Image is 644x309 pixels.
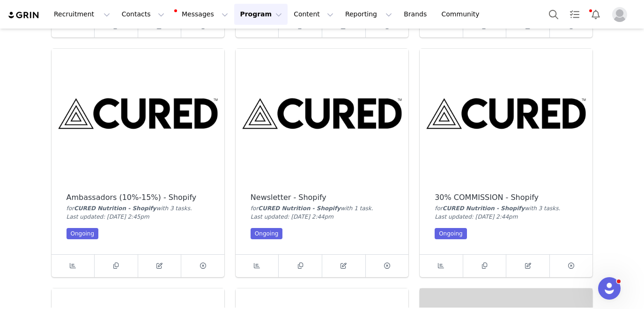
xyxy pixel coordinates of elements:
[7,11,40,20] img: grin logo
[170,4,234,25] button: Messages
[74,205,156,212] span: CURED Nutrition - Shopify
[607,7,637,22] button: Profile
[251,193,393,202] div: Newsletter - Shopify
[598,277,621,300] iframe: Intercom live chat
[443,205,525,212] span: CURED Nutrition - Shopify
[234,4,288,25] button: Program
[564,4,585,25] a: Tasks
[251,204,393,213] div: for with 1 task .
[187,205,190,212] span: s
[435,204,577,213] div: for with 3 task .
[116,4,170,25] button: Contacts
[251,228,283,239] div: Ongoing
[258,205,341,212] span: CURED Nutrition - Shopify
[67,204,209,213] div: for with 3 task .
[48,4,116,25] button: Recruitment
[435,228,467,239] div: Ongoing
[236,49,408,178] img: Newsletter - Shopify
[420,49,592,178] img: 30% COMMISSION - Shopify
[52,49,224,178] img: Ambassadors (10%-15%) - Shopify
[585,4,606,25] button: Notifications
[555,205,558,212] span: s
[435,193,577,202] div: 30% COMMISSION - Shopify
[398,4,435,25] a: Brands
[436,4,489,25] a: Community
[67,213,209,221] div: Last updated: [DATE] 2:45pm
[288,4,339,25] button: Content
[543,4,564,25] button: Search
[67,228,99,239] div: Ongoing
[435,213,577,221] div: Last updated: [DATE] 2:44pm
[67,193,209,202] div: Ambassadors (10%-15%) - Shopify
[612,7,627,22] img: placeholder-profile.jpg
[251,213,393,221] div: Last updated: [DATE] 2:44pm
[340,4,398,25] button: Reporting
